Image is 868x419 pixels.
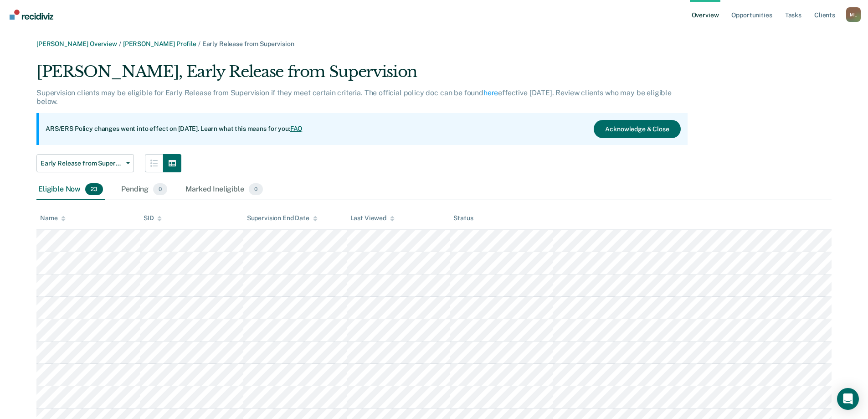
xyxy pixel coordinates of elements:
div: Marked Ineligible0 [184,180,265,200]
div: Status [453,214,473,222]
div: Last Viewed [350,214,395,222]
a: [PERSON_NAME] Profile [123,40,196,47]
button: Early Release from Supervision [36,154,134,172]
div: Name [40,214,66,222]
span: 0 [153,183,167,195]
span: 23 [85,183,103,195]
div: Open Intercom Messenger [837,388,859,410]
div: SID [144,214,162,222]
button: Acknowledge & Close [594,120,680,138]
a: [PERSON_NAME] Overview [36,40,117,47]
span: / [117,40,123,47]
span: / [196,40,202,47]
p: Supervision clients may be eligible for Early Release from Supervision if they meet certain crite... [36,88,672,106]
a: FAQ [290,125,303,132]
button: Profile dropdown button [846,7,861,22]
span: 0 [249,183,263,195]
img: Recidiviz [10,10,53,20]
span: Early Release from Supervision [202,40,294,47]
div: Eligible Now23 [36,180,105,200]
a: here [483,88,498,97]
span: Early Release from Supervision [41,160,123,167]
div: Supervision End Date [247,214,318,222]
div: Pending0 [119,180,169,200]
p: ARS/ERS Policy changes went into effect on [DATE]. Learn what this means for you: [46,124,303,134]
div: M L [846,7,861,22]
div: [PERSON_NAME], Early Release from Supervision [36,62,688,88]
